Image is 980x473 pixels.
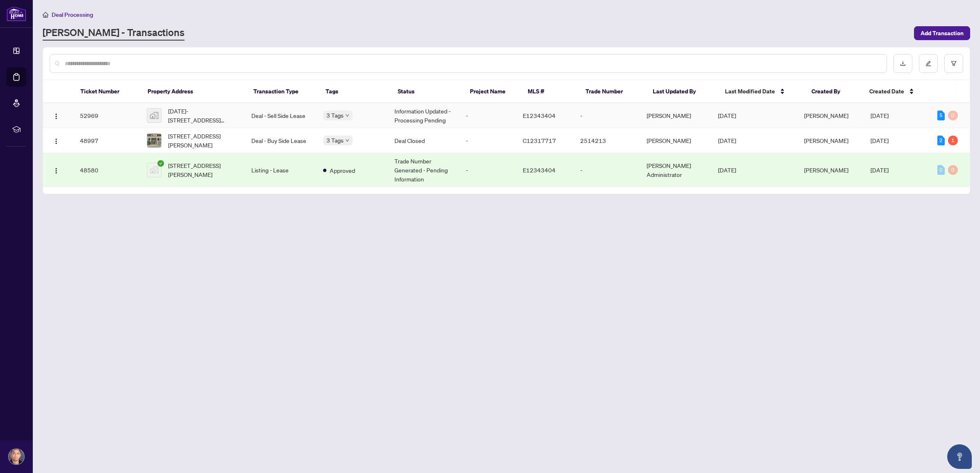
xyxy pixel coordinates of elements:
[326,111,344,120] span: 3 Tags
[330,166,355,175] span: Approved
[948,136,958,145] div: 1
[937,165,945,175] div: 0
[869,87,904,96] span: Created Date
[893,54,912,73] button: download
[388,128,459,153] td: Deal Closed
[804,166,848,174] span: [PERSON_NAME]
[7,6,26,21] img: logo
[459,103,516,128] td: -
[157,160,164,167] span: check-circle
[948,111,958,120] div: 0
[579,80,646,103] th: Trade Number
[863,80,930,103] th: Created Date
[947,444,972,469] button: Open asap
[245,153,316,187] td: Listing - Lease
[640,103,711,128] td: [PERSON_NAME]
[718,166,736,174] span: [DATE]
[53,167,59,174] img: Logo
[73,153,140,187] td: 48580
[521,80,579,103] th: MLS #
[948,165,958,175] div: 0
[804,112,848,119] span: [PERSON_NAME]
[43,26,185,41] a: [PERSON_NAME] - Transactions
[391,80,463,103] th: Status
[50,109,63,122] button: Logo
[805,80,863,103] th: Created By
[459,153,516,187] td: -
[345,113,349,118] span: down
[247,80,319,103] th: Transaction Type
[147,109,161,122] img: thumbnail-img
[168,106,238,124] span: [DATE]-[STREET_ADDRESS][PERSON_NAME]
[319,80,391,103] th: Tags
[523,112,556,119] span: E12343404
[574,103,640,128] td: -
[914,26,970,40] button: Add Transaction
[43,12,48,18] span: home
[459,128,516,153] td: -
[168,131,238,149] span: [STREET_ADDRESS][PERSON_NAME]
[718,80,805,103] th: Last Modified Date
[871,112,889,119] span: [DATE]
[919,54,938,73] button: edit
[52,11,93,18] span: Deal Processing
[871,166,889,174] span: [DATE]
[944,54,963,73] button: filter
[345,138,349,143] span: down
[388,153,459,187] td: Trade Number Generated - Pending Information
[871,137,889,144] span: [DATE]
[725,87,775,96] span: Last Modified Date
[937,111,945,120] div: 5
[147,163,161,177] img: thumbnail-img
[921,27,964,40] span: Add Transaction
[463,80,521,103] th: Project Name
[925,61,931,66] span: edit
[951,61,957,66] span: filter
[50,134,63,147] button: Logo
[73,128,140,153] td: 48997
[73,103,140,128] td: 52969
[937,136,945,145] div: 2
[326,136,344,145] span: 3 Tags
[523,137,556,144] span: C12317717
[900,61,906,66] span: download
[640,128,711,153] td: [PERSON_NAME]
[168,161,238,179] span: [STREET_ADDRESS][PERSON_NAME]
[141,80,247,103] th: Property Address
[74,80,141,103] th: Ticket Number
[574,153,640,187] td: -
[53,138,59,145] img: Logo
[147,134,161,147] img: thumbnail-img
[804,137,848,144] span: [PERSON_NAME]
[523,166,556,174] span: E12343404
[50,163,63,177] button: Logo
[574,128,640,153] td: 2514213
[718,112,736,119] span: [DATE]
[53,113,59,120] img: Logo
[245,128,316,153] td: Deal - Buy Side Lease
[718,137,736,144] span: [DATE]
[646,80,718,103] th: Last Updated By
[245,103,316,128] td: Deal - Sell Side Lease
[640,153,711,187] td: [PERSON_NAME] Administrator
[388,103,459,128] td: Information Updated - Processing Pending
[9,449,24,464] img: Profile Icon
